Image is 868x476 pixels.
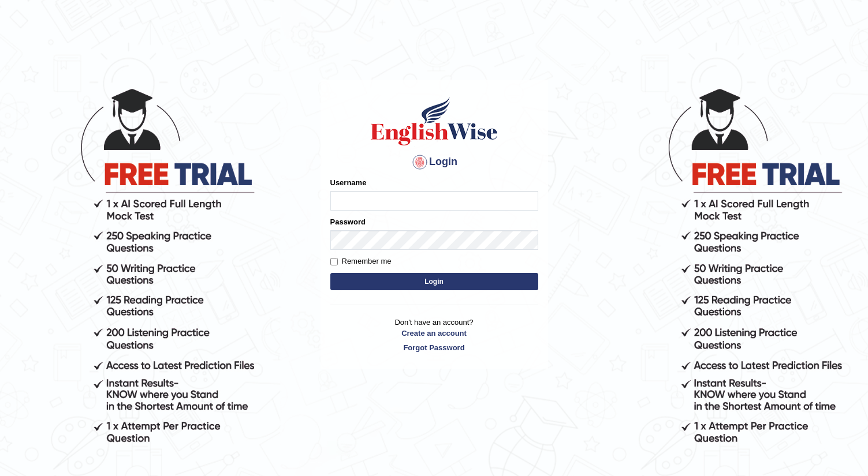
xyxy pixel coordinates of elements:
button: Login [330,273,538,290]
input: Remember me [330,258,338,265]
label: Password [330,216,366,227]
a: Create an account [330,328,538,339]
h4: Login [330,153,538,171]
label: Username [330,177,367,188]
a: Forgot Password [330,342,538,353]
p: Don't have an account? [330,317,538,353]
img: Logo of English Wise sign in for intelligent practice with AI [368,95,500,147]
label: Remember me [330,256,392,267]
